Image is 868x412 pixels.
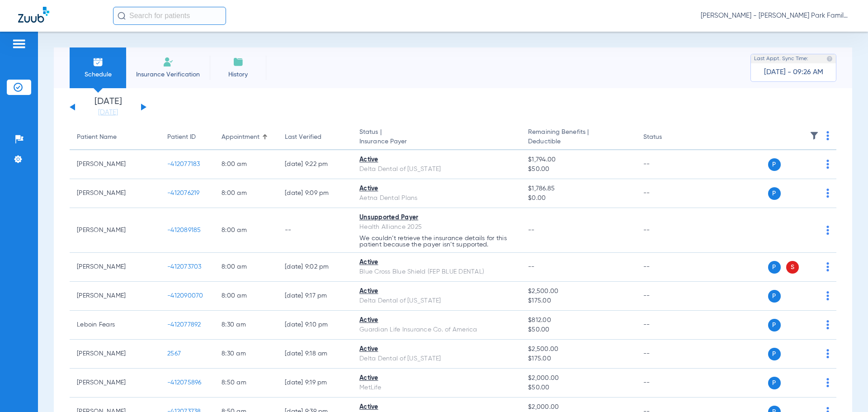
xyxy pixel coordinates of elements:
td: [DATE] 9:22 PM [278,150,352,179]
td: [PERSON_NAME] [70,208,160,253]
td: [PERSON_NAME] [70,369,160,398]
span: [DATE] - 09:26 AM [764,68,823,77]
img: group-dot-blue.svg [826,320,829,329]
span: $1,794.00 [528,155,628,165]
span: S [786,261,799,274]
span: -412090070 [167,293,203,299]
td: -- [636,150,697,179]
span: Last Appt. Sync Time: [754,54,808,63]
div: Health Alliance 2025 [359,223,514,232]
th: Remaining Benefits | [521,125,636,150]
div: Active [359,374,514,383]
td: 8:00 AM [214,253,278,282]
div: Aetna Dental Plans [359,194,514,203]
span: $2,500.00 [528,345,628,354]
td: 8:30 AM [214,340,278,369]
span: Deductible [528,137,628,147]
td: [PERSON_NAME] [70,282,160,311]
div: Last Verified [285,133,321,142]
div: Guardian Life Insurance Co. of America [359,325,514,335]
div: Active [359,403,514,412]
td: -- [278,208,352,253]
img: group-dot-blue.svg [826,291,829,300]
span: $175.00 [528,354,628,364]
div: Patient Name [77,133,153,142]
div: Patient ID [167,133,207,142]
td: [DATE] 9:19 PM [278,369,352,398]
td: [DATE] 9:02 PM [278,253,352,282]
img: group-dot-blue.svg [826,262,829,271]
span: History [217,70,259,79]
img: hamburger-icon [12,38,26,49]
a: [DATE] [81,108,135,117]
span: $2,500.00 [528,287,628,296]
td: [PERSON_NAME] [70,179,160,208]
span: $0.00 [528,194,628,203]
img: group-dot-blue.svg [826,378,829,387]
span: P [768,348,781,360]
th: Status [636,125,697,150]
div: MetLife [359,383,514,393]
td: 8:00 AM [214,150,278,179]
span: -412076219 [167,190,200,196]
span: P [768,290,781,303]
img: last sync help info [826,56,833,62]
td: 8:30 AM [214,311,278,340]
div: Active [359,258,514,267]
span: -412077892 [167,322,201,328]
td: -- [636,208,697,253]
span: -412075896 [167,379,202,386]
input: Search for patients [113,7,226,25]
td: -- [636,282,697,311]
span: $812.00 [528,316,628,325]
th: Status | [352,125,521,150]
div: Active [359,184,514,194]
td: 8:50 AM [214,369,278,398]
span: -412077183 [167,161,200,167]
span: P [768,187,781,200]
p: We couldn’t retrieve the insurance details for this patient because the payer isn’t supported. [359,235,514,248]
td: -- [636,340,697,369]
td: -- [636,253,697,282]
div: Delta Dental of [US_STATE] [359,165,514,174]
td: 8:00 AM [214,179,278,208]
div: Appointment [222,133,270,142]
span: [PERSON_NAME] - [PERSON_NAME] Park Family Dentistry [701,11,850,20]
span: $2,000.00 [528,403,628,412]
td: [PERSON_NAME] [70,150,160,179]
img: Manual Insurance Verification [163,57,174,67]
span: -412073703 [167,264,202,270]
span: Schedule [76,70,119,79]
td: -- [636,311,697,340]
img: Schedule [93,57,104,67]
span: $50.00 [528,383,628,393]
div: Patient Name [77,133,117,142]
div: Blue Cross Blue Shield (FEP BLUE DENTAL) [359,267,514,277]
div: Last Verified [285,133,345,142]
td: [DATE] 9:18 AM [278,340,352,369]
div: Active [359,316,514,325]
td: [PERSON_NAME] [70,340,160,369]
img: History [233,57,244,67]
span: Insurance Payer [359,137,514,147]
img: group-dot-blue.svg [826,160,829,169]
img: group-dot-blue.svg [826,349,829,358]
li: [DATE] [81,97,135,117]
span: $50.00 [528,165,628,174]
img: Search Icon [118,12,126,20]
span: P [768,261,781,274]
img: group-dot-blue.svg [826,189,829,198]
div: Appointment [222,133,259,142]
span: P [768,319,781,331]
div: Delta Dental of [US_STATE] [359,296,514,306]
img: Zuub Logo [18,7,49,23]
td: [DATE] 9:17 PM [278,282,352,311]
div: Active [359,287,514,296]
span: -- [528,227,535,233]
img: filter.svg [810,131,819,140]
span: P [768,377,781,389]
td: [PERSON_NAME] [70,253,160,282]
td: 8:00 AM [214,282,278,311]
td: -- [636,369,697,398]
span: -412089185 [167,227,201,233]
